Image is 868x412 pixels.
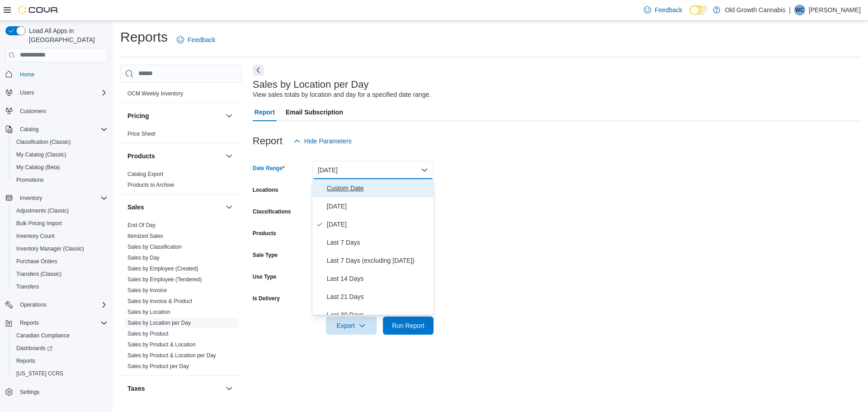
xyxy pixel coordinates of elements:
[20,108,46,115] span: Customers
[127,255,160,261] a: Sales by Day
[16,299,50,310] button: Operations
[16,245,84,252] span: Inventory Manager (Classic)
[224,383,235,394] button: Taxes
[127,287,167,294] a: Sales by Invoice
[290,132,355,150] button: Hide Parameters
[127,111,222,120] button: Pricing
[18,5,59,14] img: Cova
[16,270,61,278] span: Transfers (Classic)
[16,207,69,214] span: Adjustments (Classic)
[127,384,222,393] button: Taxes
[253,186,278,194] label: Locations
[127,181,174,189] span: Products to Archive
[127,90,183,97] a: OCM Weekly Inventory
[13,355,39,366] a: Reports
[16,258,57,265] span: Purchase Orders
[20,126,38,133] span: Catalog
[327,291,430,302] span: Last 21 Days
[127,330,169,337] span: Sales by Product
[286,103,343,121] span: Email Subscription
[127,203,222,212] button: Sales
[655,5,682,14] span: Feedback
[255,103,275,121] span: Report
[2,104,111,118] button: Customers
[9,161,111,174] button: My Catalog (Beta)
[120,169,242,194] div: Products
[253,230,276,237] label: Products
[127,276,202,283] a: Sales by Employee (Tendered)
[9,230,111,242] button: Inventory Count
[331,317,371,335] span: Export
[13,269,65,279] a: Transfers (Classic)
[16,357,35,365] span: Reports
[13,368,67,379] a: [US_STATE] CCRS
[13,269,108,279] span: Transfers (Classic)
[127,320,191,326] a: Sales by Location per Day
[327,219,430,230] span: [DATE]
[173,31,219,49] a: Feedback
[689,5,708,15] input: Dark Mode
[16,105,108,117] span: Customers
[13,149,70,160] a: My Catalog (Classic)
[13,137,75,147] a: Classification (Classic)
[127,331,169,337] a: Sales by Product
[327,183,430,194] span: Custom Date
[253,79,369,90] h3: Sales by Location per Day
[253,136,283,147] h3: Report
[9,329,111,342] button: Canadian Compliance
[127,341,196,348] a: Sales by Product & Location
[16,164,60,171] span: My Catalog (Beta)
[13,368,108,379] span: Washington CCRS
[2,86,111,99] button: Users
[9,148,111,161] button: My Catalog (Classic)
[127,233,163,239] a: Itemized Sales
[13,149,108,160] span: My Catalog (Classic)
[16,138,71,146] span: Classification (Classic)
[13,355,108,366] span: Reports
[2,123,111,136] button: Catalog
[13,343,108,354] span: Dashboards
[188,35,215,44] span: Feedback
[9,255,111,268] button: Purchase Orders
[25,26,108,44] span: Load All Apps in [GEOGRAPHIC_DATA]
[9,367,111,380] button: [US_STATE] CCRS
[9,242,111,255] button: Inventory Manager (Classic)
[16,87,108,98] span: Users
[9,280,111,293] button: Transfers
[127,298,192,305] span: Sales by Invoice & Product
[20,89,34,96] span: Users
[725,5,785,15] p: Old Growth Cannabis
[13,281,42,292] a: Transfers
[13,175,108,185] span: Promotions
[16,317,42,328] button: Reports
[127,111,149,120] h3: Pricing
[16,193,46,204] button: Inventory
[127,182,174,188] a: Products to Archive
[13,137,108,147] span: Classification (Classic)
[640,1,686,19] a: Feedback
[127,130,156,137] span: Price Sheet
[20,194,42,202] span: Inventory
[809,5,861,15] p: [PERSON_NAME]
[9,204,111,217] button: Adjustments (Classic)
[13,256,61,267] a: Purchase Orders
[120,88,242,103] div: OCM
[16,387,43,398] a: Settings
[2,68,111,81] button: Home
[127,309,170,315] a: Sales by Location
[383,317,434,335] button: Run Report
[224,151,235,161] button: Products
[13,243,108,254] span: Inventory Manager (Classic)
[253,65,264,76] button: Next
[20,319,39,327] span: Reports
[16,386,108,398] span: Settings
[120,128,242,143] div: Pricing
[16,176,44,184] span: Promotions
[13,205,108,216] span: Adjustments (Classic)
[127,171,163,177] a: Catalog Export
[127,170,163,178] span: Catalog Export
[253,295,280,302] label: Is Delivery
[224,202,235,213] button: Sales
